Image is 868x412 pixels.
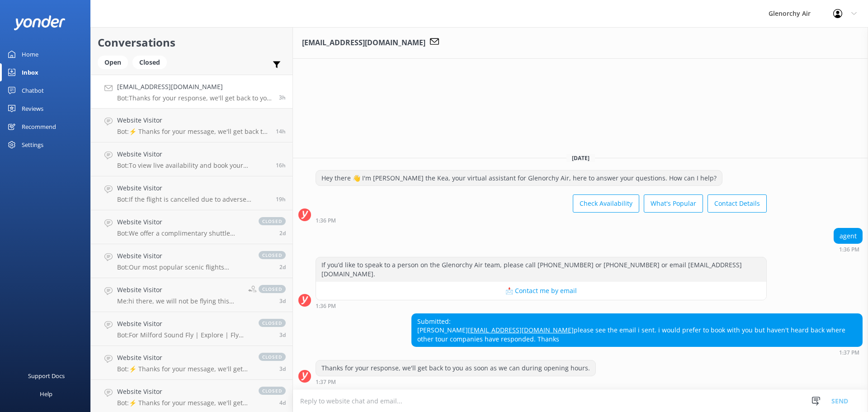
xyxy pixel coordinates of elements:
div: Closed [132,56,167,69]
div: Support Docs [28,367,65,385]
h4: Website Visitor [117,149,269,159]
h4: Website Visitor [117,387,250,397]
button: Contact Details [708,194,767,213]
p: Bot: Our most popular scenic flights include: - Milford Sound Fly | Cruise | Fly - Our most popul... [117,263,250,271]
div: If you’d like to speak to a person on the Glenorchy Air team, please call [PHONE_NUMBER] or [PHON... [316,257,766,281]
h4: Website Visitor [117,115,269,125]
span: closed [259,217,286,225]
span: Sep 15 2025 01:37pm (UTC +12:00) Pacific/Auckland [279,94,286,101]
strong: 1:36 PM [316,218,336,223]
p: Bot: ⚡ Thanks for your message, we'll get back to you as soon as we can. You're also welcome to k... [117,365,250,373]
button: What's Popular [644,194,703,213]
div: agent [834,228,862,244]
a: Website VisitorBot:⚡ Thanks for your message, we'll get back to you as soon as we can. You're als... [91,109,292,142]
span: Sep 13 2025 12:36am (UTC +12:00) Pacific/Auckland [279,263,286,271]
div: Reviews [22,99,43,118]
button: Check Availability [573,194,639,213]
a: [EMAIL_ADDRESS][DOMAIN_NAME]Bot:Thanks for your response, we'll get back to you as soon as we can... [91,75,292,109]
button: 📩 Contact me by email [316,282,766,300]
span: Sep 12 2025 12:52am (UTC +12:00) Pacific/Auckland [279,365,286,373]
h4: Website Visitor [117,319,250,329]
span: closed [259,285,286,293]
a: Website VisitorBot:We offer a complimentary shuttle service from a variety of locations in [GEOGR... [91,210,292,244]
span: Sep 12 2025 06:54am (UTC +12:00) Pacific/Auckland [279,331,286,339]
div: Sep 15 2025 01:36pm (UTC +12:00) Pacific/Auckland [316,303,767,309]
h4: Website Visitor [117,353,250,363]
span: closed [259,387,286,395]
span: Sep 15 2025 02:00am (UTC +12:00) Pacific/Auckland [276,128,286,135]
p: Bot: ⚡ Thanks for your message, we'll get back to you as soon as we can. You're also welcome to k... [117,399,250,407]
a: Website VisitorBot:⚡ Thanks for your message, we'll get back to you as soon as we can. You're als... [91,346,292,380]
p: Bot: For Milford Sound Fly | Explore | Fly trips, departures are available year-round at 9:00 am,... [117,331,250,339]
p: Bot: To view live availability and book your experience, please visit [URL][DOMAIN_NAME]. [117,161,269,170]
h3: [EMAIL_ADDRESS][DOMAIN_NAME] [302,37,425,49]
h4: Website Visitor [117,217,250,227]
h4: Website Visitor [117,251,250,261]
div: Home [22,45,38,63]
div: Chatbot [22,81,44,99]
a: Website VisitorBot:If the flight is cancelled due to adverse weather conditions and cannot be res... [91,176,292,210]
a: Website VisitorMe:hi there, we will not be flying this morning, do you have a booking for [DATE] ... [91,278,292,312]
h2: Conversations [98,34,286,51]
div: Help [40,385,52,403]
h4: Website Visitor [117,285,241,295]
a: Website VisitorBot:To view live availability and book your experience, please visit [URL][DOMAIN_... [91,142,292,176]
span: Sep 15 2025 12:16am (UTC +12:00) Pacific/Auckland [276,161,286,169]
p: Bot: ⚡ Thanks for your message, we'll get back to you as soon as we can. You're also welcome to k... [117,128,269,136]
div: Thanks for your response, we'll get back to you as soon as we can during opening hours. [316,360,595,376]
a: Closed [132,57,171,67]
a: Website VisitorBot:Our most popular scenic flights include: - Milford Sound Fly | Cruise | Fly - ... [91,244,292,278]
span: closed [259,251,286,259]
h4: [EMAIL_ADDRESS][DOMAIN_NAME] [117,82,272,92]
span: Sep 11 2025 01:52pm (UTC +12:00) Pacific/Auckland [279,399,286,407]
strong: 1:37 PM [316,379,336,385]
p: Bot: If the flight is cancelled due to adverse weather conditions and cannot be rescheduled, you ... [117,195,269,204]
span: closed [259,353,286,361]
span: Sep 13 2025 10:30am (UTC +12:00) Pacific/Auckland [279,229,286,237]
a: Website VisitorBot:For Milford Sound Fly | Explore | Fly trips, departures are available year-rou... [91,312,292,346]
div: Recommend [22,118,56,136]
a: Open [98,57,132,67]
span: closed [259,319,286,327]
img: yonder-white-logo.png [14,15,66,30]
p: Bot: Thanks for your response, we'll get back to you as soon as we can during opening hours. [117,94,272,102]
div: Sep 15 2025 01:36pm (UTC +12:00) Pacific/Auckland [316,217,767,223]
div: Inbox [22,63,38,81]
p: Me: hi there, we will not be flying this morning, do you have a booking for [DATE] ? [117,297,241,305]
a: [EMAIL_ADDRESS][DOMAIN_NAME] [468,326,574,334]
strong: 1:37 PM [839,350,859,355]
span: [DATE] [566,154,595,162]
strong: 1:36 PM [316,303,336,309]
span: Sep 14 2025 09:26pm (UTC +12:00) Pacific/Auckland [276,195,286,203]
strong: 1:36 PM [839,247,859,252]
div: Sep 15 2025 01:37pm (UTC +12:00) Pacific/Auckland [316,379,596,385]
div: Sep 15 2025 01:37pm (UTC +12:00) Pacific/Auckland [411,349,863,355]
div: Hey there 👋 I'm [PERSON_NAME] the Kea, your virtual assistant for Glenorchy Air, here to answer y... [316,170,722,186]
div: Settings [22,136,43,154]
h4: Website Visitor [117,183,269,193]
p: Bot: We offer a complimentary shuttle service from a variety of locations in [GEOGRAPHIC_DATA] an... [117,229,250,237]
div: Submitted: [PERSON_NAME] please see the email i sent. i would prefer to book with you but haven't... [412,314,862,347]
div: Sep 15 2025 01:36pm (UTC +12:00) Pacific/Auckland [834,246,863,252]
span: Sep 12 2025 08:50am (UTC +12:00) Pacific/Auckland [279,297,286,305]
div: Open [98,56,128,69]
